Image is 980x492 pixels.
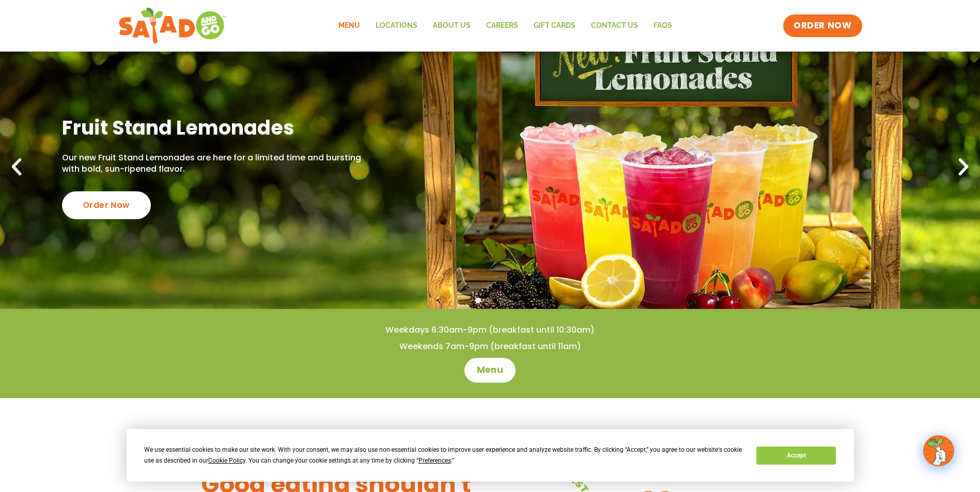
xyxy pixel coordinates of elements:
[499,298,505,303] span: Go to slide 3
[127,429,854,482] div: Cookie Consent Prompt
[331,14,680,38] nav: Menu
[368,14,425,38] a: Locations
[62,191,151,219] div: Order Now
[756,447,836,465] button: Accept
[425,14,478,38] a: About Us
[526,14,583,38] a: GIFT CARDS
[783,14,862,37] a: ORDER NOW
[62,152,365,175] p: Our new Fruit Stand Lemonades are here for a limited time and bursting with bold, sun-ripened fla...
[464,358,516,383] a: Menu
[331,14,368,38] a: Menu
[144,445,744,466] div: We use essential cookies to make our site work. With your consent, we may also use non-essential ...
[487,298,493,303] span: Go to slide 2
[118,5,227,46] img: new-SAG-logo-768×292
[924,436,953,465] img: wpChatIcon
[21,324,959,336] h4: Weekdays 6:30am-9pm (breakfast until 10:30am)
[478,14,526,38] a: Careers
[208,457,245,464] span: Cookie Policy
[418,457,451,464] span: Preferences
[477,364,503,376] span: Menu
[583,14,646,38] a: Contact Us
[646,14,680,38] a: FAQs
[952,156,975,178] div: Next slide
[475,298,481,303] span: Go to slide 1
[794,20,851,32] span: ORDER NOW
[5,156,28,178] div: Previous slide
[62,115,365,140] h2: Fruit Stand Lemonades
[21,341,959,352] h4: Weekends 7am-9pm (breakfast until 11am)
